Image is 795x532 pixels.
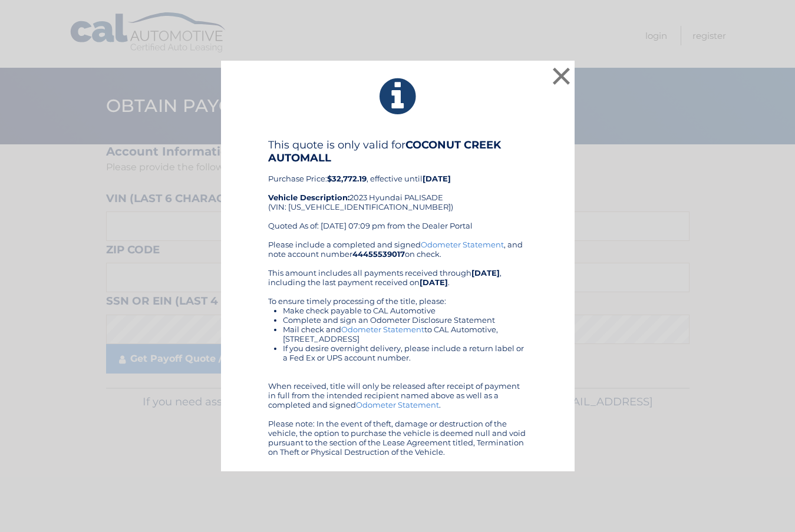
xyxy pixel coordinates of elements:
b: COCONUT CREEK AUTOMALL [268,138,501,164]
a: Odometer Statement [341,325,424,334]
b: 44455539017 [352,249,405,259]
b: [DATE] [423,174,451,183]
strong: Vehicle Description: [268,193,349,202]
h4: This quote is only valid for [268,138,527,164]
div: Please include a completed and signed , and note account number on check. This amount includes al... [268,240,527,457]
button: × [550,64,573,88]
a: Odometer Statement [356,400,439,409]
li: If you desire overnight delivery, please include a return label or a Fed Ex or UPS account number. [283,343,527,362]
b: $32,772.19 [327,174,367,183]
li: Make check payable to CAL Automotive [283,306,527,315]
b: [DATE] [420,277,448,287]
li: Mail check and to CAL Automotive, [STREET_ADDRESS] [283,325,527,343]
li: Complete and sign an Odometer Disclosure Statement [283,315,527,325]
div: Purchase Price: , effective until 2023 Hyundai PALISADE (VIN: [US_VEHICLE_IDENTIFICATION_NUMBER])... [268,138,527,240]
b: [DATE] [471,268,500,277]
a: Odometer Statement [421,240,504,249]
